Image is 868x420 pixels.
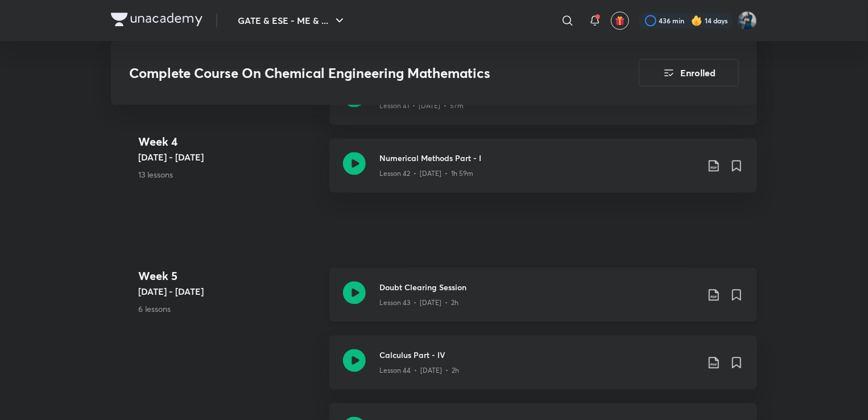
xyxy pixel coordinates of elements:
a: Doubt Clearing SessionLesson 43 • [DATE] • 2h [329,267,757,335]
p: Lesson 43 • [DATE] • 2h [379,298,458,308]
img: streak [691,15,702,26]
h3: Complete Course On Chemical Engineering Mathematics [129,65,574,81]
p: 13 lessons [138,169,320,181]
a: Company Logo [111,13,202,29]
h3: Doubt Clearing Session [379,281,698,293]
p: Lesson 42 • [DATE] • 1h 59m [379,168,473,179]
p: Lesson 41 • [DATE] • 57m [379,101,464,111]
p: Lesson 44 • [DATE] • 2h [379,365,459,376]
button: Enrolled [639,59,739,87]
h4: Week 4 [138,134,320,151]
h5: [DATE] - [DATE] [138,151,320,164]
h3: Calculus Part - IV [379,349,698,361]
button: GATE & ESE - ME & ... [231,9,353,32]
p: 6 lessons [138,303,320,315]
h5: [DATE] - [DATE] [138,285,320,298]
a: Calculus Part - IVLesson 44 • [DATE] • 2h [329,335,757,403]
a: Numerical Methods Part - ILesson 42 • [DATE] • 1h 59m [329,138,757,206]
img: Company Logo [111,13,202,26]
h4: Week 5 [138,267,320,285]
img: Vinay Upadhyay [738,11,757,30]
h3: Numerical Methods Part - I [379,152,698,164]
button: avatar [611,11,629,30]
img: avatar [615,15,625,26]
